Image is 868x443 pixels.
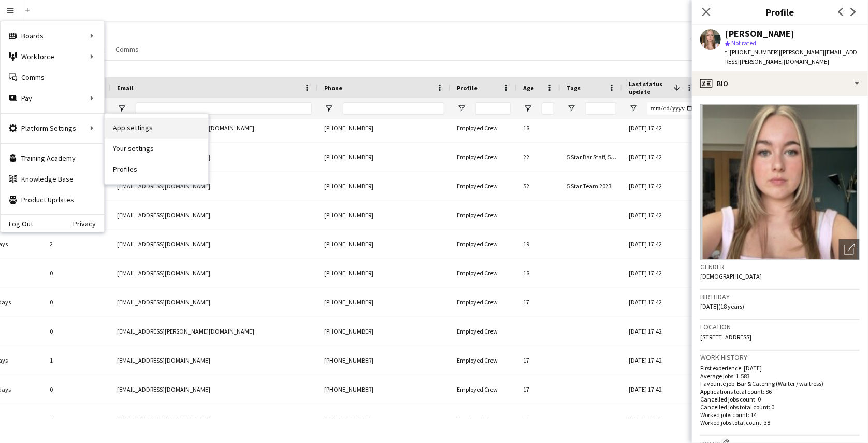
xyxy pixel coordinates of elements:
div: 17 [517,375,560,404]
input: Email Filter Input [136,102,312,115]
a: Knowledge Base [1,169,104,189]
h3: Location [700,322,860,331]
input: Last status update Filter Input [647,102,694,115]
div: [PHONE_NUMBER] [318,143,451,171]
div: 0 [44,288,111,316]
span: Email [117,84,134,92]
div: [PHONE_NUMBER] [318,317,451,345]
div: [PHONE_NUMBER] [318,288,451,316]
div: 52 [517,172,560,200]
div: Employed Crew [451,375,517,404]
span: Not rated [731,39,756,47]
span: t. [PHONE_NUMBER] [725,48,779,56]
p: Cancelled jobs count: 0 [700,395,860,403]
div: Employed Crew [451,114,517,142]
div: 0 [44,375,111,404]
div: 18 [517,259,560,287]
div: [PHONE_NUMBER] [318,346,451,375]
div: Pay [1,88,104,108]
a: Product Updates [1,189,104,210]
span: [DEMOGRAPHIC_DATA] [700,272,762,280]
div: Employed Crew [451,404,517,433]
div: [DATE] 17:42 [623,288,700,316]
span: Comms [115,45,139,54]
div: Open photos pop-in [839,239,860,260]
div: Employed Crew [451,346,517,375]
input: Phone Filter Input [343,102,444,115]
div: 22 [517,143,560,171]
p: Worked jobs total count: 38 [700,419,860,426]
span: [STREET_ADDRESS] [700,333,751,341]
div: 19 [517,230,560,258]
div: Employed Crew [451,172,517,200]
span: Profile [457,84,478,92]
div: Boards [1,25,104,46]
button: Open Filter Menu [567,104,576,113]
span: Phone [324,84,342,92]
div: 17 [517,346,560,375]
p: Applications total count: 86 [700,387,860,395]
div: Employed Crew [451,288,517,316]
div: [PHONE_NUMBER] [318,404,451,433]
div: 5 Star Team 2023 [560,172,623,200]
a: Your settings [105,139,208,159]
div: [DATE] 17:42 [623,143,700,171]
span: Tags [567,84,581,92]
h3: Gender [700,262,860,271]
div: [EMAIL_ADDRESS][DOMAIN_NAME] [111,143,318,171]
input: Age Filter Input [542,102,554,115]
div: [DATE] 17:42 [623,201,700,229]
div: [PERSON_NAME] [725,29,794,38]
input: Tags Filter Input [585,102,616,115]
div: Employed Crew [451,143,517,171]
a: Comms [1,67,104,88]
a: Privacy [73,219,104,228]
div: Workforce [1,46,104,67]
div: Employed Crew [451,201,517,229]
div: Employed Crew [451,259,517,287]
p: Cancelled jobs total count: 0 [700,403,860,411]
div: [DATE] 17:42 [623,346,700,375]
div: 18 [517,114,560,142]
a: Comms [111,43,143,56]
button: Open Filter Menu [629,104,638,113]
h3: Profile [692,5,868,19]
h3: Birthday [700,292,860,301]
div: Platform Settings [1,118,104,139]
img: Crew avatar or photo [700,104,860,260]
div: Bio [692,71,868,96]
span: Last status update [629,80,669,95]
a: Profiles [105,159,208,180]
span: Age [523,84,534,92]
div: [PHONE_NUMBER] [318,201,451,229]
a: Training Academy [1,148,104,169]
div: [PHONE_NUMBER] [318,230,451,258]
div: [PHONE_NUMBER] [318,172,451,200]
div: 0 [44,259,111,287]
input: Profile Filter Input [475,102,511,115]
div: Employed Crew [451,317,517,345]
button: Open Filter Menu [117,104,126,113]
h3: Work history [700,353,860,362]
div: Employed Crew [451,230,517,258]
a: Log Out [1,219,33,228]
button: Open Filter Menu [457,104,466,113]
div: [PERSON_NAME][EMAIL_ADDRESS][DOMAIN_NAME] [111,114,318,142]
div: [DATE] 17:42 [623,172,700,200]
div: 17 [517,288,560,316]
button: Open Filter Menu [324,104,334,113]
div: 2 [44,230,111,258]
div: [PHONE_NUMBER] [318,375,451,404]
div: [PHONE_NUMBER] [318,259,451,287]
div: 0 [44,317,111,345]
p: Average jobs: 1.583 [700,372,860,380]
span: [DATE] (18 years) [700,302,744,310]
p: First experience: [DATE] [700,364,860,372]
div: [EMAIL_ADDRESS][DOMAIN_NAME] [111,201,318,229]
div: [PHONE_NUMBER] [318,114,451,142]
div: [DATE] 17:42 [623,375,700,404]
div: [EMAIL_ADDRESS][DOMAIN_NAME] [111,230,318,258]
div: [DATE] 17:42 [623,230,700,258]
div: [EMAIL_ADDRESS][PERSON_NAME][DOMAIN_NAME] [111,317,318,345]
div: 0 [44,404,111,433]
